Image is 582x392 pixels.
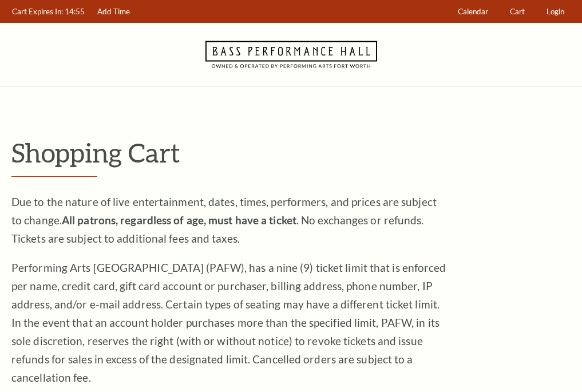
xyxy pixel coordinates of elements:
[547,7,564,16] span: Login
[65,7,85,16] span: 14:55
[11,259,446,387] p: Performing Arts [GEOGRAPHIC_DATA] (PAFW), has a nine (9) ticket limit that is enforced per name, ...
[11,138,571,167] p: Shopping Cart
[541,1,570,23] a: Login
[11,195,437,245] span: Due to the nature of live entertainment, dates, times, performers, and prices are subject to chan...
[510,7,525,16] span: Cart
[12,7,63,16] span: Cart Expires In:
[505,1,530,23] a: Cart
[62,213,296,227] strong: All patrons, regardless of age, must have a ticket
[453,1,494,23] a: Calendar
[92,1,136,23] a: Add Time
[458,7,488,16] span: Calendar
